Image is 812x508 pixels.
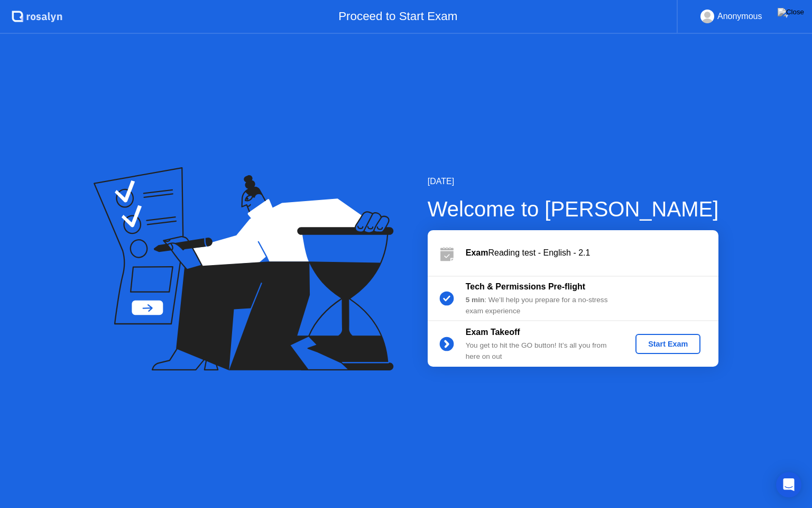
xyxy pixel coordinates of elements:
b: 5 min [466,296,485,304]
div: Reading test - English - 2.1 [466,247,718,259]
div: Welcome to [PERSON_NAME] [428,193,719,225]
div: You get to hit the GO button! It’s all you from here on out [466,340,618,362]
b: Exam [466,248,488,257]
div: : We’ll help you prepare for a no-stress exam experience [466,295,618,316]
button: Start Exam [635,334,700,354]
div: [DATE] [428,175,719,188]
b: Exam Takeoff [466,328,520,337]
b: Tech & Permissions Pre-flight [466,282,585,291]
div: Anonymous [717,10,762,23]
div: Start Exam [640,340,696,348]
div: Open Intercom Messenger [776,472,801,497]
img: Close [778,8,804,16]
